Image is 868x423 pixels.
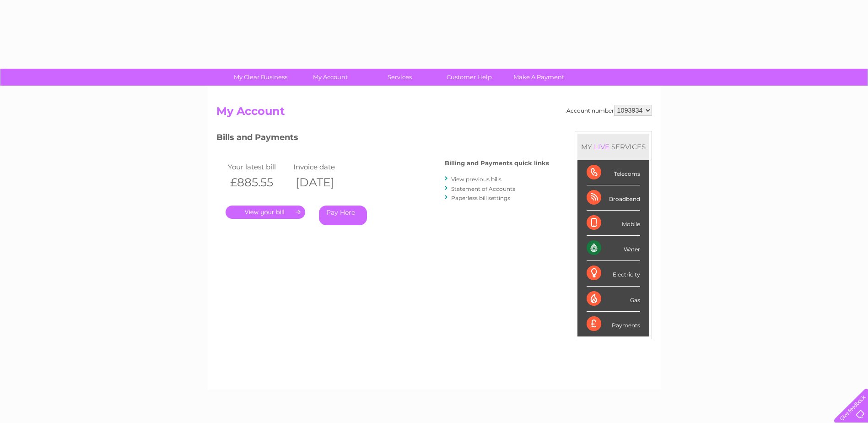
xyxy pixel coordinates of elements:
[587,236,640,261] div: Water
[587,261,640,286] div: Electricity
[587,312,640,336] div: Payments
[451,185,515,192] a: Statement of Accounts
[501,69,577,86] a: Make A Payment
[216,131,549,147] h3: Bills and Payments
[445,160,549,167] h4: Billing and Payments quick links
[431,69,507,86] a: Customer Help
[319,206,367,225] a: Pay Here
[587,160,640,185] div: Telecoms
[451,176,501,183] a: View previous bills
[592,142,611,151] div: LIVE
[226,173,291,192] th: £885.55
[291,173,357,192] th: [DATE]
[223,69,298,86] a: My Clear Business
[292,69,368,86] a: My Account
[226,206,305,219] a: .
[587,287,640,312] div: Gas
[587,185,640,211] div: Broadband
[587,211,640,236] div: Mobile
[451,195,510,201] a: Paperless bill settings
[566,105,652,116] div: Account number
[216,105,652,122] h2: My Account
[226,161,291,173] td: Your latest bill
[362,69,437,86] a: Services
[577,134,649,160] div: MY SERVICES
[291,161,357,173] td: Invoice date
